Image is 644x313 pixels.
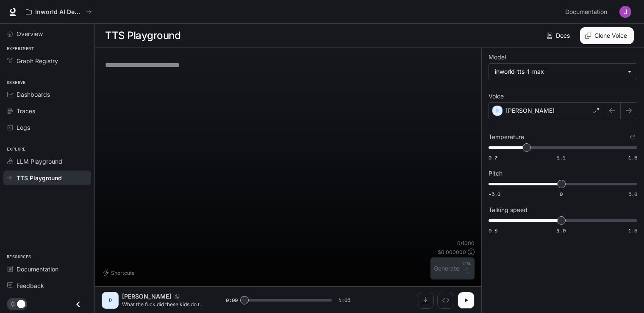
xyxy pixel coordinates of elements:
button: Clone Voice [580,27,634,44]
span: Graph Registry [17,56,58,65]
img: User avatar [619,6,631,18]
p: Inworld AI Demos [35,8,83,16]
h1: TTS Playground [105,27,180,44]
span: Overview [17,29,43,38]
a: TTS Playground [3,170,91,185]
div: D [103,293,117,307]
a: Documentation [562,3,613,20]
p: [PERSON_NAME] [506,106,555,115]
span: TTS Playground [17,173,62,182]
span: -5.0 [489,190,500,198]
span: 0:00 [226,296,238,305]
span: LLM Playground [17,157,62,166]
span: Documentation [17,265,58,274]
a: Feedback [3,278,91,293]
span: 1.5 [628,227,637,234]
span: 1:05 [339,296,350,305]
span: 1.1 [557,154,566,161]
a: Traces [3,103,91,118]
a: Overview [3,26,91,41]
p: Model [489,54,506,60]
p: Talking speed [489,207,527,213]
div: inworld-tts-1-max [489,64,637,80]
a: Docs [545,27,573,44]
span: 0 [560,190,563,198]
p: $ 0.000000 [438,249,466,256]
span: 1.0 [557,227,566,234]
button: Close drawer [69,296,88,313]
button: Shortcuts [102,266,138,279]
p: 0 / 1000 [457,240,475,247]
button: Download audio [417,292,434,309]
span: Traces [17,106,35,115]
a: Graph Registry [3,53,91,68]
a: Logs [3,120,91,135]
button: Inspect [437,292,454,309]
p: Temperature [489,134,524,140]
a: Dashboards [3,87,91,102]
span: 0.7 [489,154,497,161]
div: inworld-tts-1-max [495,67,623,76]
span: Feedback [17,281,44,290]
span: 0.5 [489,227,497,234]
button: User avatar [617,3,634,20]
a: Documentation [3,262,91,277]
a: LLM Playground [3,154,91,169]
button: All workspaces [22,3,96,20]
span: Dark mode toggle [17,299,25,308]
span: Documentation [565,7,607,17]
p: Voice [489,93,504,99]
span: 1.5 [628,154,637,161]
p: [PERSON_NAME] [122,292,171,301]
button: Copy Voice ID [171,294,183,299]
span: Logs [17,123,30,132]
span: Dashboards [17,90,50,99]
span: 5.0 [628,190,637,198]
p: What the fuck did these kids do to deserve this? I truly wish we lived in a society where we coul... [122,301,205,308]
button: Reset to default [628,132,637,142]
p: Pitch [489,170,502,176]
